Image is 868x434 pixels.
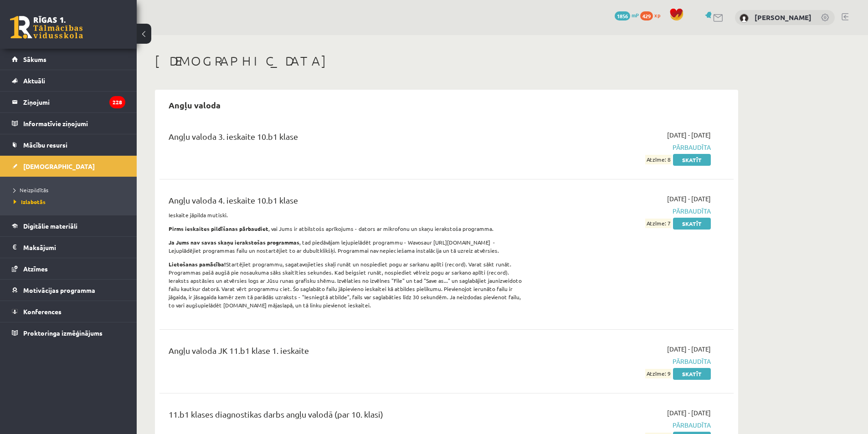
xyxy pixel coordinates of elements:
strong: Pirms ieskaites pildīšanas pārbaudiet [169,225,268,232]
div: Angļu valoda 3. ieskaite 10.b1 klase [169,130,525,147]
a: Skatīt [673,218,711,230]
span: Atzīme: 8 [645,155,672,164]
h1: [DEMOGRAPHIC_DATA] [155,53,738,69]
a: Rīgas 1. Tālmācības vidusskola [10,16,83,39]
a: Konferences [12,301,125,322]
span: Pārbaudīta [539,420,711,430]
span: Pārbaudīta [539,357,711,366]
a: Sākums [12,49,125,70]
span: 1856 [615,11,630,20]
a: Atzīmes [12,258,125,279]
span: Atzīme: 7 [645,219,672,228]
h2: Angļu valoda [159,94,230,116]
a: Ziņojumi228 [12,92,125,112]
span: [DATE] - [DATE] [667,194,711,204]
strong: Ja Jums nav savas skaņu ierakstošas programmas [169,239,299,246]
a: [PERSON_NAME] [755,13,812,22]
a: Aktuāli [12,70,125,91]
p: Startējiet programmu, sagatavojieties skaļi runāt un nospiediet pogu ar sarkanu aplīti (record). ... [169,260,525,309]
a: 1856 mP [615,11,639,19]
div: 11.b1 klases diagnostikas darbs angļu valodā (par 10. klasi) [169,408,525,425]
span: Neizpildītās [14,186,48,194]
span: Atzīmes [23,265,48,273]
a: Izlabotās [14,198,128,206]
div: Angļu valoda JK 11.b1 klase 1. ieskaite [169,344,525,361]
span: [DATE] - [DATE] [667,408,711,418]
a: 429 xp [640,11,665,19]
i: 228 [109,96,125,108]
span: xp [654,11,660,19]
span: Izlabotās [14,198,46,205]
a: Mācību resursi [12,134,125,155]
a: [DEMOGRAPHIC_DATA] [12,156,125,177]
p: Ieskaite jāpilda mutiski. [169,211,525,219]
a: Informatīvie ziņojumi [12,113,125,134]
span: Konferences [23,307,62,316]
p: , tad piedāvājam lejupielādēt programmu - Wavosaur [URL][DOMAIN_NAME] - Lejuplādējiet programmas ... [169,238,525,255]
div: Angļu valoda 4. ieskaite 10.b1 klase [169,194,525,211]
span: Atzīme: 9 [645,369,672,378]
a: Skatīt [673,154,711,166]
span: Pārbaudīta [539,143,711,152]
span: 429 [640,11,653,20]
span: Sākums [23,55,46,63]
span: Mācību resursi [23,141,67,149]
legend: Maksājumi [23,237,125,258]
legend: Ziņojumi [23,92,125,112]
p: , vai Jums ir atbilstošs aprīkojums - dators ar mikrofonu un skaņu ierakstoša programma. [169,225,525,233]
span: Digitālie materiāli [23,222,77,230]
a: Neizpildītās [14,186,128,194]
img: Emīls Adrians Jeziks [740,14,749,23]
span: Pārbaudīta [539,206,711,216]
a: Digitālie materiāli [12,215,125,236]
span: mP [632,11,639,19]
span: [DEMOGRAPHIC_DATA] [23,162,95,170]
legend: Informatīvie ziņojumi [23,113,125,134]
strong: Lietošanas pamācība! [169,260,226,268]
span: [DATE] - [DATE] [667,130,711,140]
a: Proktoringa izmēģinājums [12,322,125,343]
span: [DATE] - [DATE] [667,344,711,354]
span: Motivācijas programma [23,286,95,294]
a: Maksājumi [12,237,125,258]
a: Motivācijas programma [12,280,125,301]
span: Proktoringa izmēģinājums [23,329,103,337]
span: Aktuāli [23,77,45,85]
a: Skatīt [673,368,711,380]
